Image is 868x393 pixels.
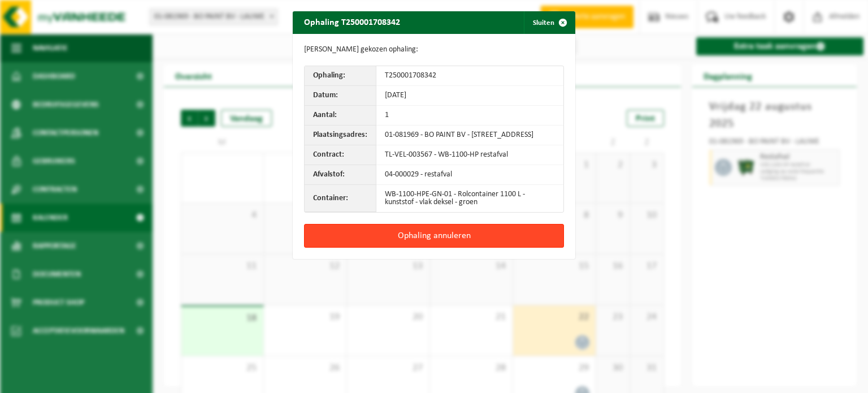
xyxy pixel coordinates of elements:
th: Ophaling: [305,66,376,86]
td: 04-000029 - restafval [376,165,563,185]
th: Container: [305,185,376,212]
button: Sluiten [524,11,574,34]
td: WB-1100-HPE-GN-01 - Rolcontainer 1100 L - kunststof - vlak deksel - groen [376,185,563,212]
td: T250001708342 [376,66,563,86]
th: Datum: [305,86,376,106]
th: Afvalstof: [305,165,376,185]
h2: Ophaling T250001708342 [293,11,411,33]
th: Plaatsingsadres: [305,126,376,145]
td: 1 [376,106,563,126]
p: [PERSON_NAME] gekozen ophaling: [304,45,564,54]
th: Aantal: [305,106,376,126]
button: Ophaling annuleren [304,224,564,248]
td: 01-081969 - BO PAINT BV - [STREET_ADDRESS] [376,126,563,145]
td: [DATE] [376,86,563,106]
td: TL-VEL-003567 - WB-1100-HP restafval [376,145,563,165]
th: Contract: [305,145,376,165]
